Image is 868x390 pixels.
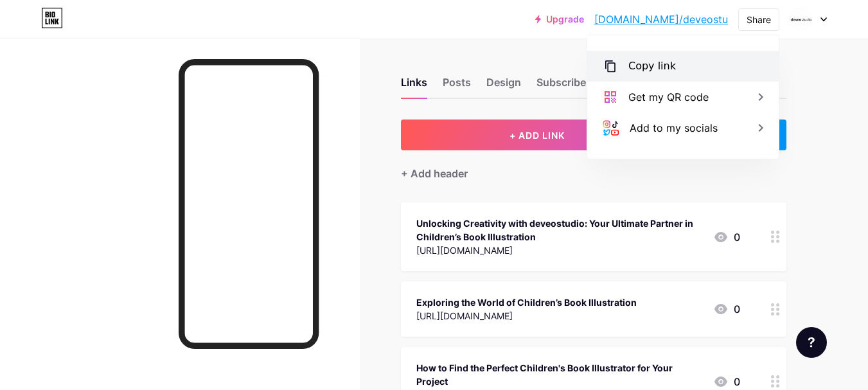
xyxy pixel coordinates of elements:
[416,296,637,309] div: Exploring the World of Children’s Book Illustration
[443,75,471,98] div: Posts
[536,75,614,98] div: Subscribers
[747,13,771,26] div: Share
[713,374,740,389] div: 0
[628,89,709,105] div: Get my QR code
[486,75,521,98] div: Design
[535,14,584,24] a: Upgrade
[713,301,740,317] div: 0
[401,75,427,98] div: Links
[789,7,813,31] img: Deveostudio Illustration & Animation
[416,217,703,244] div: Unlocking Creativity with deveostudio: Your Ultimate Partner in Children’s Book Illustration
[401,166,468,181] div: + Add header
[713,229,740,245] div: 0
[509,130,565,141] span: + ADD LINK
[594,12,728,27] a: [DOMAIN_NAME]/deveostu
[416,309,637,323] div: [URL][DOMAIN_NAME]
[416,361,703,388] div: How to Find the Perfect Children's Book Illustrator for Your Project
[628,58,676,74] div: Copy link
[416,244,703,257] div: [URL][DOMAIN_NAME]
[401,120,674,150] button: + ADD LINK
[630,120,718,136] div: Add to my socials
